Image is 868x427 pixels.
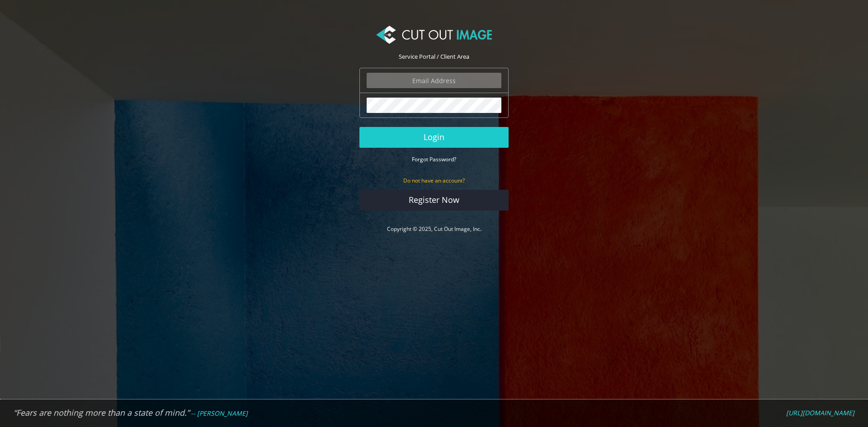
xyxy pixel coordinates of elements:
[403,177,465,184] small: Do not have an account?
[14,407,189,418] em: “Fears are nothing more than a state of mind.”
[412,155,456,163] small: Forgot Password?
[399,52,469,61] span: Service Portal / Client Area
[387,225,481,233] a: Copyright © 2025, Cut Out Image, Inc.
[786,409,854,417] a: [URL][DOMAIN_NAME]
[376,26,492,44] img: Cut Out Image
[412,155,456,163] a: Forgot Password?
[359,190,509,211] a: Register Now
[367,73,501,88] input: Email Address
[359,127,509,148] button: Login
[191,409,248,418] em: -- [PERSON_NAME]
